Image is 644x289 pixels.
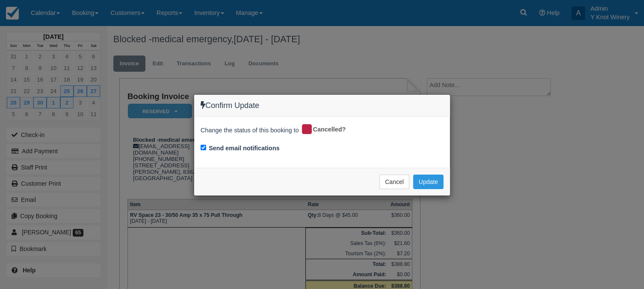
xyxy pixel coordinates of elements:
label: Send email notifications [209,144,280,153]
div: Cancelled? [301,123,352,137]
button: Update [413,175,443,189]
button: Cancel [379,175,409,189]
h4: Confirm Update [201,101,443,110]
span: Change the status of this booking to [201,126,299,137]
